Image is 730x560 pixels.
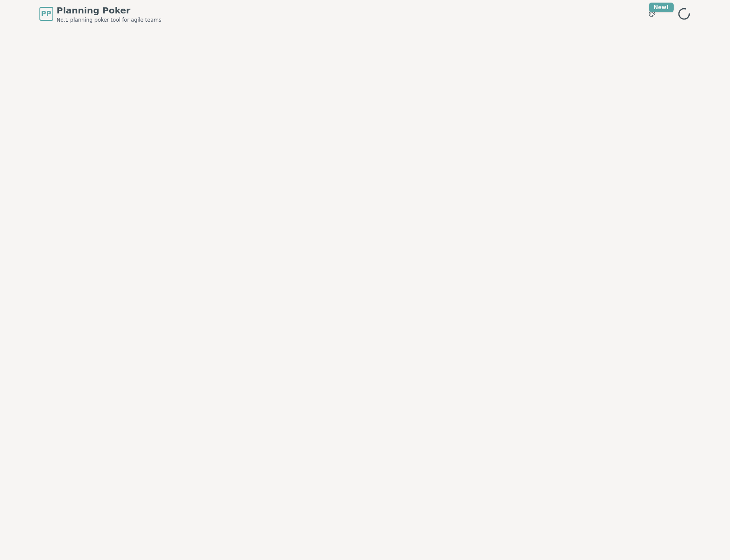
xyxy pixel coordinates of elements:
span: PP [41,9,51,19]
span: Planning Poker [57,4,162,16]
a: PPPlanning PokerNo.1 planning poker tool for agile teams [39,4,162,23]
div: New! [649,3,674,12]
button: New! [644,6,660,22]
span: No.1 planning poker tool for agile teams [57,16,162,23]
